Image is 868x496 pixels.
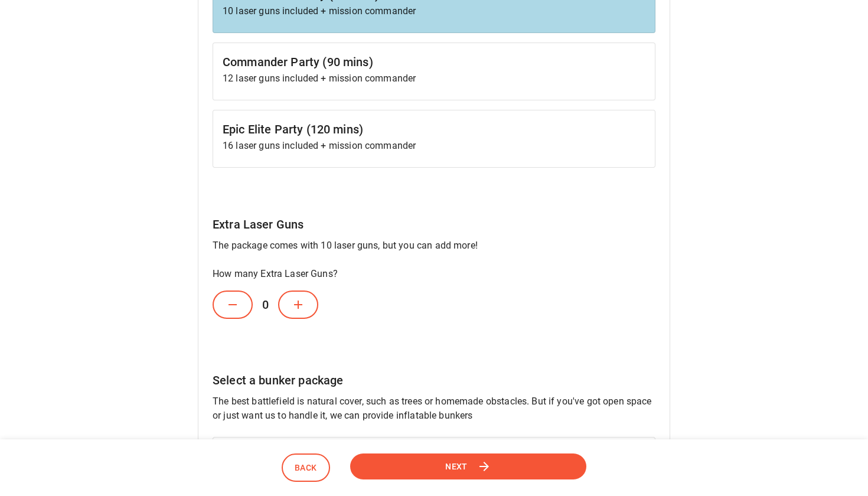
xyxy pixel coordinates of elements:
[295,461,317,475] span: Back
[213,239,655,253] p: The package comes with 10 laser guns, but you can add more!
[213,394,655,423] p: The best battlefield is natural cover, such as trees or homemade obstacles. But if you've got ope...
[282,453,330,482] button: Back
[223,53,645,71] h6: Commander Party (90 mins)
[213,371,655,390] h6: Select a bunker package
[223,4,645,18] p: 10 laser guns included + mission commander
[213,215,655,234] h6: Extra Laser Guns
[350,453,586,479] button: Next
[445,459,468,474] span: Next
[223,71,645,86] p: 12 laser guns included + mission commander
[253,286,278,324] h6: 0
[223,139,645,153] p: 16 laser guns included + mission commander
[213,267,655,281] p: How many Extra Laser Guns?
[223,120,645,139] h6: Epic Elite Party (120 mins)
